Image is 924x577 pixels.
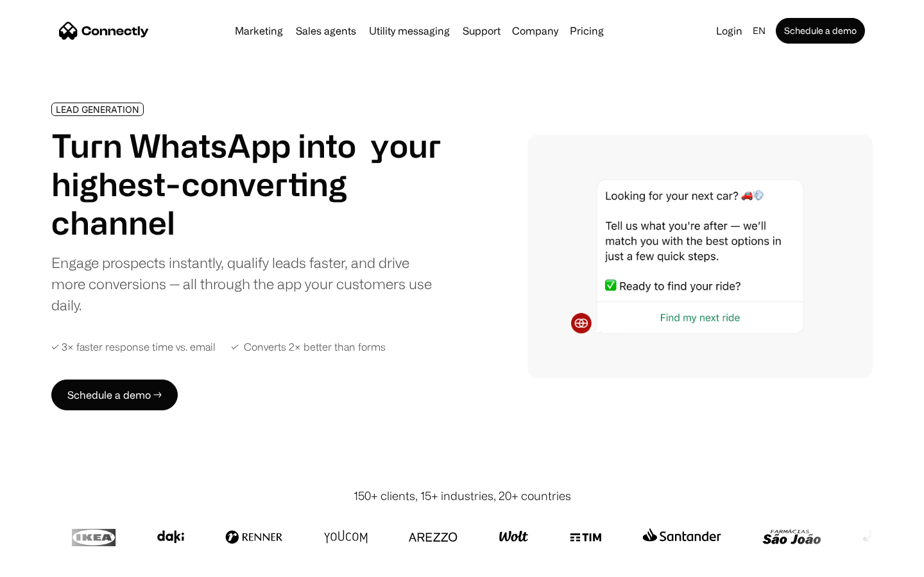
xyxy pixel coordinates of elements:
[51,341,216,353] div: ✓ 3× faster response time vs. email
[13,553,77,573] aside: Language selected: English
[711,22,748,40] a: Login
[291,26,361,36] a: Sales agents
[230,26,288,36] a: Marketing
[231,341,386,353] div: ✓ Converts 2× better than forms
[56,105,139,114] div: LEAD GENERATION
[51,126,441,242] h1: Turn WhatsApp into your highest-converting channel
[512,22,558,40] div: Company
[51,380,178,410] a: Schedule a demo →
[776,18,865,44] a: Schedule a demo
[364,26,455,36] a: Utility messaging
[354,487,571,505] div: 150+ clients, 15+ industries, 20+ countries
[51,252,441,315] div: Engage prospects instantly, qualify leads faster, and drive more conversions — all through the ap...
[753,22,766,40] div: en
[565,26,609,36] a: Pricing
[26,555,77,573] ul: Language list
[458,26,506,36] a: Support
